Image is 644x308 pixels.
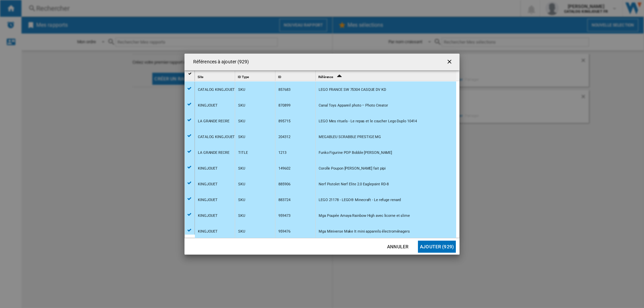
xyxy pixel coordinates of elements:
div: TITLE [238,145,248,161]
span: ID [278,75,281,79]
div: 204312 [278,129,290,145]
div: 149602 [278,161,290,176]
ng-md-icon: getI18NText('BUTTONS.CLOSE_DIALOG') [446,58,454,66]
div: SKU [238,192,245,208]
div: 959473 [278,208,290,224]
div: Mga Poupée Amaya Rainbow High avec licorne et slime [319,208,410,224]
div: KINGJOUET [198,192,218,208]
button: Ajouter (929) [418,241,456,253]
div: 870899 [278,98,290,113]
span: Référence [318,75,333,79]
div: SKU [238,129,245,145]
div: 883724 [278,192,290,208]
div: Canal Toys Appareil photo – Photo Creator [319,98,388,113]
div: SKU [238,208,245,224]
h4: Références à ajouter (929) [190,59,249,65]
div: KINGJOUET [198,177,218,192]
div: Site Sort None [196,71,235,81]
div: KINGJOUET [198,208,218,224]
div: 857683 [278,82,290,98]
div: Sort None [236,71,275,81]
div: SKU [238,161,245,176]
button: Annuler [383,241,413,253]
div: 895715 [278,114,290,129]
div: LA GRANDE RECRE [198,145,229,161]
div: 959476 [278,224,290,239]
div: Funko Figurine POP Bobble [PERSON_NAME] [319,145,392,161]
div: 1213 [278,145,286,161]
div: LEGO Mes rituels - Le repas et le coucher Lego Duplo 10414 [319,114,417,129]
div: 885906 [278,177,290,192]
div: LEGO 21178 - LEGO® Minecraft - Le refuge renard [319,192,401,208]
span: Sort Ascending [334,75,344,79]
button: getI18NText('BUTTONS.CLOSE_DIALOG') [443,55,457,69]
div: Sort Ascending [317,71,456,81]
div: KINGJOUET [198,161,218,176]
div: ID Type Sort None [236,71,275,81]
div: Mga Miniverse Make It mini appareils électroménagers [319,224,410,239]
div: KINGJOUET [198,98,218,113]
span: ID Type [238,75,249,79]
span: Site [198,75,203,79]
div: CATALOG KINGJOUET FR [198,82,240,98]
div: CATALOG KINGJOUET FR [198,129,240,145]
div: SKU [238,177,245,192]
div: Sort None [196,71,235,81]
div: SKU [238,98,245,113]
div: LA GRANDE RECRE [198,114,229,129]
div: MEGABLEU SCRABBLE PRESTIGE MG [319,129,381,145]
div: Sort None [277,71,315,81]
div: SKU [238,82,245,98]
div: KINGJOUET [198,224,218,239]
div: LEGO FRANCE SW 75304 CASQUE DV KD [319,82,386,98]
div: SKU [238,224,245,239]
div: ID Sort None [277,71,315,81]
div: Référence Sort Ascending [317,71,456,81]
div: SKU [238,114,245,129]
div: Nerf Pistolet Nerf Elite 2.0 Eaglepoint RD-8 [319,177,389,192]
div: Corolle Poupon [PERSON_NAME] fait pipi [319,161,386,176]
